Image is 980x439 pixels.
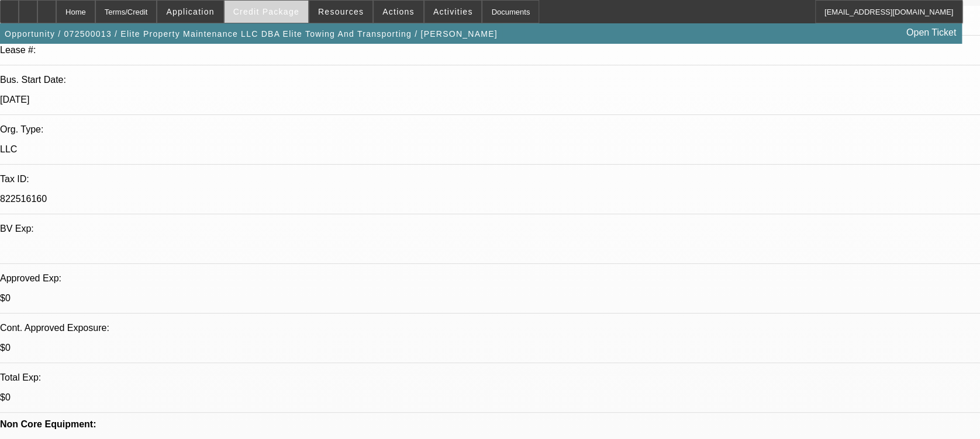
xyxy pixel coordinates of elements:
[433,7,473,16] span: Activities
[382,7,415,16] span: Actions
[233,7,299,16] span: Credit Package
[425,1,482,23] button: Activities
[318,7,364,16] span: Resources
[374,1,423,23] button: Actions
[309,1,372,23] button: Resources
[157,1,223,23] button: Application
[5,29,498,39] span: Opportunity / 072500013 / Elite Property Maintenance LLC DBA Elite Towing And Transporting / [PER...
[166,7,214,16] span: Application
[225,1,308,23] button: Credit Package
[902,23,961,43] a: Open Ticket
